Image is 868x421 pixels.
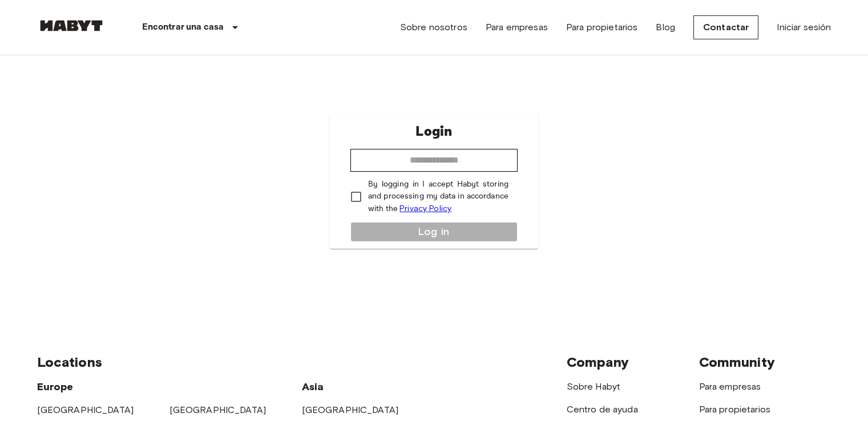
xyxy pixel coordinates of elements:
a: Privacy Policy [399,204,451,213]
a: Blog [656,21,675,34]
a: Centro de ayuda [567,404,638,415]
a: [GEOGRAPHIC_DATA] [37,404,134,415]
a: [GEOGRAPHIC_DATA] [302,404,399,415]
a: Para propietarios [699,404,771,415]
a: Para empresas [486,21,548,34]
a: Contactar [693,15,758,39]
a: Para propietarios [566,21,638,34]
p: By logging in I accept Habyt storing and processing my data in accordance with the [368,179,508,215]
a: [GEOGRAPHIC_DATA] [169,404,267,415]
span: Asia [302,380,324,393]
span: Company [567,354,629,370]
p: Login [415,122,452,142]
a: Sobre Habyt [567,381,621,392]
span: Community [699,354,775,370]
img: Habyt [37,20,106,31]
a: Iniciar sesión [777,21,831,34]
span: Europe [37,380,74,393]
a: Sobre nosotros [400,21,467,34]
p: Encontrar una casa [142,21,224,34]
a: Para empresas [699,381,761,392]
span: Locations [37,354,102,370]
